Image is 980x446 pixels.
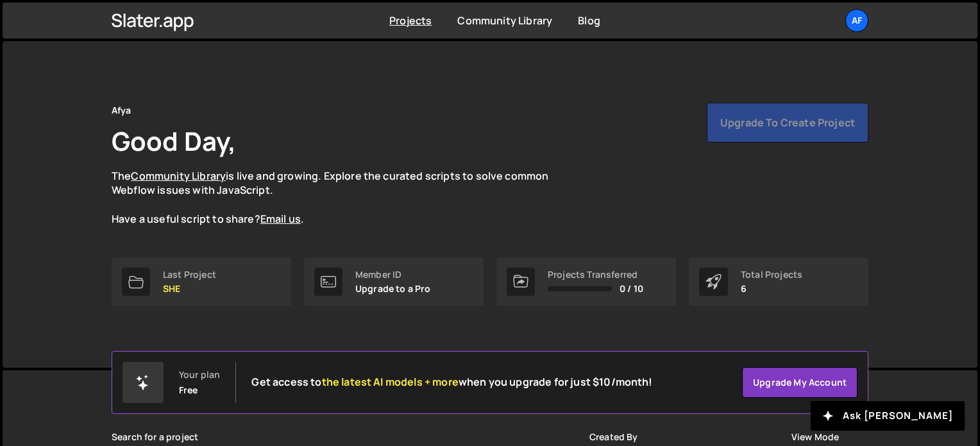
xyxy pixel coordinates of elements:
[457,13,552,28] a: Community Library
[112,123,236,159] h1: Good Day,
[112,432,198,442] label: Search for a project
[741,284,802,294] p: 6
[791,432,839,442] label: View Mode
[589,432,638,442] label: Created By
[322,375,459,389] span: the latest AI models + more
[845,9,868,32] a: Af
[112,169,573,227] p: The is live and growing. Explore the curated scripts to solve common Webflow issues with JavaScri...
[251,376,652,388] h2: Get access to when you upgrade for just $10/month!
[163,284,216,294] p: SHE
[620,284,643,294] span: 0 / 10
[742,367,857,398] a: Upgrade my account
[811,401,965,431] button: Ask [PERSON_NAME]
[179,385,198,395] div: Free
[355,270,431,280] div: Member ID
[112,257,291,306] a: Last Project SHE
[578,13,600,28] a: Blog
[741,270,802,280] div: Total Projects
[548,270,643,280] div: Projects Transferred
[163,270,216,280] div: Last Project
[260,212,301,226] a: Email us
[389,13,432,28] a: Projects
[112,103,131,118] div: Afya
[355,284,431,294] p: Upgrade to a Pro
[131,169,226,183] a: Community Library
[179,370,220,380] div: Your plan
